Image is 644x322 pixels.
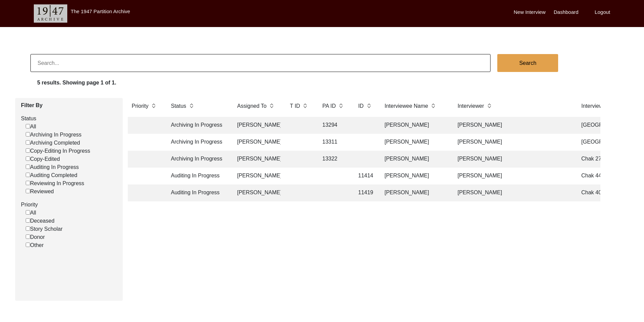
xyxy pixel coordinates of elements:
[381,168,448,184] td: [PERSON_NAME]
[26,124,30,128] input: All
[318,134,349,151] td: 13311
[233,168,281,184] td: [PERSON_NAME]
[26,165,30,169] input: Auditing In Progress
[26,179,84,188] label: Reviewing In Progress
[233,117,281,134] td: [PERSON_NAME]
[26,148,30,153] input: Copy-Editing In Progress
[167,134,228,151] td: Archiving In Progress
[454,134,572,151] td: [PERSON_NAME]
[26,234,30,239] input: Donor
[26,225,63,233] label: Story Scholar
[167,184,228,201] td: Auditing In Progress
[458,102,484,110] label: Interviewer
[26,171,77,179] label: Auditing Completed
[237,102,267,110] label: Assigned To
[354,168,375,184] td: 11414
[269,102,274,109] img: sort-button.png
[30,54,491,72] input: Search...
[26,156,30,161] input: Copy-Edited
[366,102,371,109] img: sort-button.png
[26,131,81,139] label: Archiving In Progress
[26,139,80,147] label: Archiving Completed
[454,117,572,134] td: [PERSON_NAME]
[26,123,36,131] label: All
[26,140,30,145] input: Archiving Completed
[454,168,572,184] td: [PERSON_NAME]
[487,102,492,109] img: sort-button.png
[381,151,448,168] td: [PERSON_NAME]
[26,241,44,249] label: Other
[431,102,435,109] img: sort-button.png
[26,132,30,137] input: Archiving In Progress
[26,155,60,163] label: Copy-Edited
[354,184,375,201] td: 11419
[71,8,130,14] label: The 1947 Partition Archive
[167,117,228,134] td: Archiving In Progress
[26,181,30,185] input: Reviewing In Progress
[290,102,300,110] label: T ID
[26,209,36,217] label: All
[171,102,186,110] label: Status
[37,79,116,87] label: 5 results. Showing page 1 of 1.
[381,117,448,134] td: [PERSON_NAME]
[233,134,281,151] td: [PERSON_NAME]
[26,243,30,247] input: Other
[338,102,343,109] img: sort-button.png
[454,151,572,168] td: [PERSON_NAME]
[303,102,307,109] img: sort-button.png
[167,151,228,168] td: Archiving In Progress
[595,8,610,16] label: Logout
[26,233,45,241] label: Donor
[189,102,194,109] img: sort-button.png
[26,226,30,231] input: Story Scholar
[554,8,578,16] label: Dashboard
[26,163,79,171] label: Auditing In Progress
[318,117,349,134] td: 13294
[514,8,546,16] label: New Interview
[167,168,228,184] td: Auditing In Progress
[21,101,118,109] label: Filter By
[233,151,281,168] td: [PERSON_NAME]
[34,4,67,23] img: header-logo.png
[318,151,349,168] td: 13322
[26,173,30,177] input: Auditing Completed
[26,218,30,223] input: Deceased
[21,115,118,123] label: Status
[385,102,428,110] label: Interviewee Name
[323,102,336,110] label: PA ID
[381,134,448,151] td: [PERSON_NAME]
[233,184,281,201] td: [PERSON_NAME]
[132,102,149,110] label: Priority
[26,189,30,193] input: Reviewed
[21,201,118,209] label: Priority
[26,210,30,215] input: All
[151,102,156,109] img: sort-button.png
[26,217,54,225] label: Deceased
[381,184,448,201] td: [PERSON_NAME]
[454,184,572,201] td: [PERSON_NAME]
[358,102,364,110] label: ID
[26,188,54,196] label: Reviewed
[26,147,90,155] label: Copy-Editing In Progress
[497,54,558,72] button: Search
